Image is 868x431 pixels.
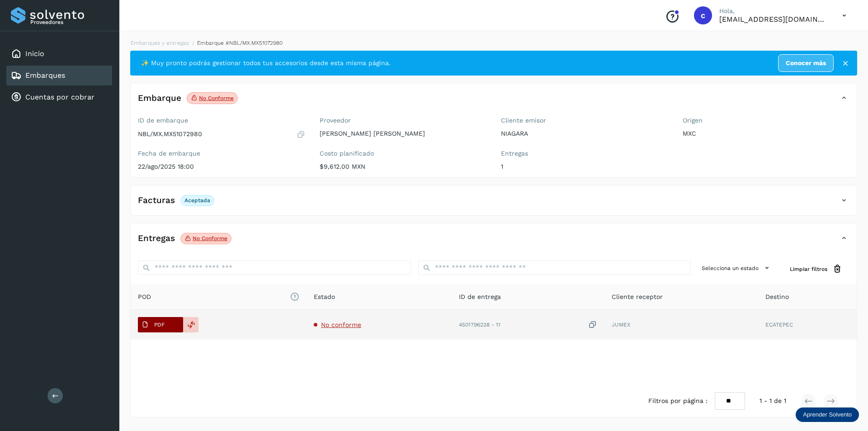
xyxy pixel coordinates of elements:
span: POD [138,292,299,302]
td: JUMEX [604,310,758,340]
p: PDF [154,322,165,328]
a: Embarques [25,71,65,80]
p: Proveedores [30,19,108,25]
span: No conforme [321,321,361,328]
p: NBL/MX.MX51072980 [138,130,202,138]
label: Origen [683,117,850,124]
p: 1 [501,163,668,171]
label: Costo planificado [320,150,487,157]
span: Limpiar filtros [790,265,827,273]
p: MXC [683,130,850,137]
div: EmbarqueNo conforme [131,90,857,113]
p: Aceptada [184,197,210,204]
div: EntregasNo conforme [131,231,857,253]
span: Estado [314,292,335,302]
p: Hola, [719,7,828,15]
nav: breadcrumb [130,39,857,47]
span: Cliente receptor [612,292,663,302]
label: ID de embarque [138,117,305,124]
label: Cliente emisor [501,117,668,124]
h4: Embarque [138,93,181,104]
p: No conforme [199,95,234,101]
div: 4501796228 - 11 [459,320,597,330]
button: Limpiar filtros [783,260,849,277]
a: Inicio [25,49,44,58]
h4: Facturas [138,195,175,206]
p: Aprender Solvento [803,411,852,418]
a: Embarques y entregas [131,40,189,46]
p: [PERSON_NAME] [PERSON_NAME] [320,130,487,137]
label: Fecha de embarque [138,150,305,157]
p: NIAGARA [501,130,668,137]
span: ✨ Muy pronto podrás gestionar todos tus accesorios desde esta misma página. [141,58,391,68]
span: Destino [765,292,789,302]
div: Reemplazar POD [183,317,198,332]
div: Inicio [6,44,112,64]
div: Embarques [6,66,112,85]
span: 1 - 1 de 1 [759,396,786,406]
p: No conforme [193,235,227,242]
p: 22/ago/2025 18:00 [138,163,305,171]
p: carlosvazqueztgc@gmail.com [719,15,828,24]
div: Cuentas por cobrar [6,87,112,107]
label: Proveedor [320,117,487,124]
div: FacturasAceptada [131,193,857,215]
button: PDF [138,317,183,332]
a: Cuentas por cobrar [25,93,94,101]
span: Filtros por página : [648,396,708,406]
label: Entregas [501,150,668,157]
div: Aprender Solvento [796,407,859,422]
span: ID de entrega [459,292,501,302]
a: Conocer más [778,54,834,72]
h4: Entregas [138,233,175,244]
span: Embarque #NBL/MX.MX51072980 [197,40,283,46]
p: $9,612.00 MXN [320,163,487,171]
button: Selecciona un estado [698,260,775,275]
td: ECATEPEC [758,310,857,340]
